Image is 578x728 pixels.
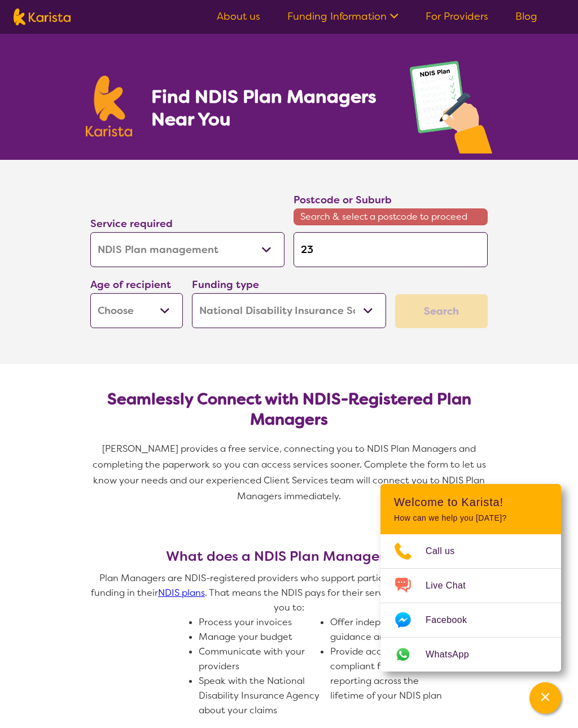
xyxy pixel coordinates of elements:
span: Call us [426,543,468,560]
li: Communicate with your providers [199,644,321,674]
h3: What does a NDIS Plan Manager do? [86,548,492,564]
label: Age of recipient [90,278,171,291]
a: Funding Information [287,10,399,23]
div: Channel Menu [380,484,561,672]
label: Postcode or Suburb [294,193,392,207]
li: Manage your budget [199,630,321,644]
button: Channel Menu [529,682,561,714]
span: WhatsApp [426,646,483,663]
li: Provide accurate and compliant financial reporting across the lifetime of your NDIS plan [330,644,453,703]
img: Karista logo [86,76,132,137]
a: About us [217,10,260,23]
p: How can we help you [DATE]? [394,513,548,523]
p: Plan Managers are NDIS-registered providers who support participants to manage the funding in the... [86,571,492,615]
a: NDIS plans [158,587,205,599]
img: plan-management [410,61,492,160]
a: Blog [515,10,537,23]
span: Live Chat [426,577,479,594]
a: For Providers [426,10,488,23]
h2: Welcome to Karista! [394,495,548,509]
a: Web link opens in a new tab. [380,638,561,672]
span: [PERSON_NAME] provides a free service, connecting you to NDIS Plan Managers and completing the pa... [93,443,488,502]
input: Type [294,232,488,267]
label: Funding type [192,278,259,291]
ul: Choose channel [380,534,561,672]
h1: Find NDIS Plan Managers Near You [151,85,387,130]
span: Search & select a postcode to proceed [294,208,488,225]
li: Speak with the National Disability Insurance Agency about your claims [199,674,321,718]
li: Offer independent guidance and support [330,615,453,644]
li: Process your invoices [199,615,321,630]
img: Karista logo [14,8,71,25]
span: Facebook [426,612,480,629]
h2: Seamlessly Connect with NDIS-Registered Plan Managers [99,389,479,430]
label: Service required [90,217,173,230]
